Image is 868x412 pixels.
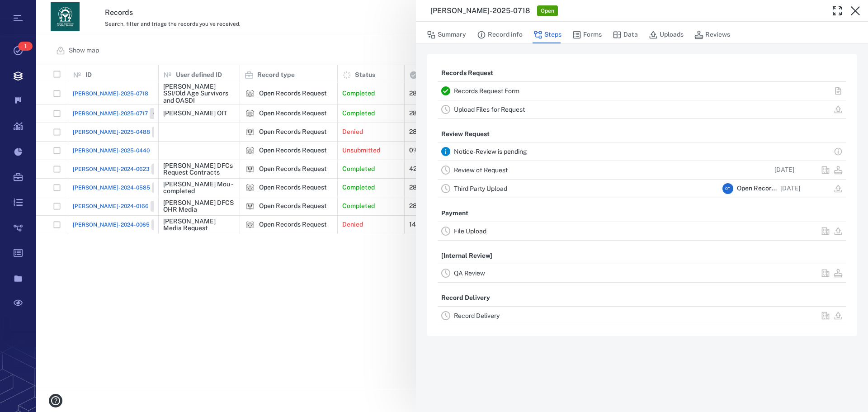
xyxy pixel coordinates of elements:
[694,26,730,43] button: Reviews
[722,183,733,194] div: O T
[18,42,33,51] span: 1
[438,65,497,81] p: Records Request
[846,2,864,20] button: Close
[454,166,508,174] a: Review of Request
[454,185,507,192] a: Third Party Upload
[539,7,556,15] span: Open
[438,126,493,142] p: Review Request
[430,5,530,16] h3: [PERSON_NAME]-2025-0718
[454,87,519,95] a: Records Request Form
[438,248,496,264] p: [Internal Review]
[454,106,525,113] a: Upload Files for Request
[572,26,602,43] button: Forms
[454,227,486,235] a: File Upload
[477,26,523,43] button: Record info
[828,2,846,20] button: Toggle Fullscreen
[737,184,777,193] span: Open Records Team
[20,6,39,14] span: Help
[774,166,794,175] p: [DATE]
[438,290,494,306] p: Record Delivery
[454,312,500,319] a: Record Delivery
[454,148,527,155] a: Notice-Review is pending
[780,184,800,193] p: [DATE]
[533,26,561,43] button: Steps
[454,270,485,277] a: QA Review
[427,26,466,43] button: Summary
[649,26,684,43] button: Uploads
[613,26,638,43] button: Data
[438,205,472,222] p: Payment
